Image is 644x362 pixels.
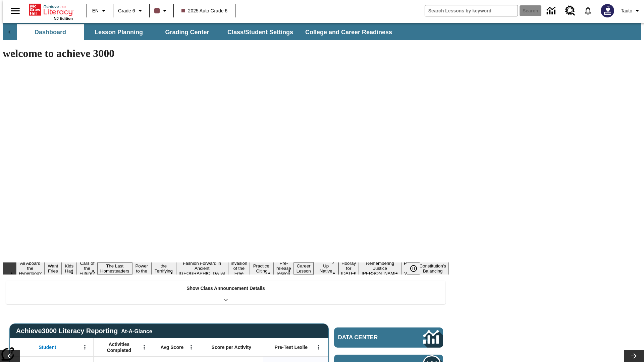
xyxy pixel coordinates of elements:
span: Activities Completed [97,341,141,353]
span: Achieve3000 Literacy Reporting [16,327,152,335]
button: Profile/Settings [618,5,644,17]
button: College and Career Readiness [300,24,397,40]
div: SubNavbar [16,24,398,40]
h1: welcome to achieve 3000 [3,47,449,60]
button: Slide 11 Pre-release lesson [274,260,294,277]
button: Dashboard [17,24,84,40]
button: Slide 7 Attack of the Terrifying Tomatoes [151,257,176,280]
button: Open Menu [139,342,149,352]
button: Pause [407,262,420,275]
span: Grade 6 [118,7,135,14]
a: Notifications [579,2,597,19]
button: Class/Student Settings [222,24,299,40]
div: Show Class Announcement Details [6,281,445,304]
button: Slide 9 The Invasion of the Free CD [228,255,250,282]
button: Slide 6 Solar Power to the People [132,257,152,280]
span: Student [39,344,56,350]
div: At-A-Glance [121,327,152,335]
button: Language: EN, Select a language [89,5,111,17]
button: Slide 10 Mixed Practice: Citing Evidence [250,257,274,280]
button: Slide 2 Do You Want Fries With That? [44,252,61,285]
button: Slide 13 Cooking Up Native Traditions [314,257,338,280]
button: Slide 12 Career Lesson [294,262,314,275]
div: SubNavbar [3,23,641,40]
button: Slide 4 Cars of the Future? [77,260,98,277]
span: Score per Activity [212,344,252,350]
button: Slide 14 Hooray for Constitution Day! [338,260,359,277]
input: search field [425,5,518,16]
span: Tauto [621,7,632,14]
button: Slide 5 The Last Homesteaders [98,262,132,275]
span: Data Center [338,334,401,341]
button: Grading Center [154,24,221,40]
button: Lesson Planning [85,24,152,40]
button: Class color is dark brown. Change class color [152,5,171,17]
span: Avg Score [160,344,183,350]
button: Open Menu [80,342,90,352]
span: Pre-Test Lexile [275,344,308,350]
span: NJ Edition [54,16,73,20]
a: Resource Center, Will open in new tab [561,2,579,20]
p: Show Class Announcement Details [186,285,265,292]
button: Open Menu [314,342,324,352]
button: Lesson carousel, Next [624,350,644,362]
div: Pause [407,262,427,275]
button: Slide 17 The Constitution's Balancing Act [417,257,449,280]
div: Home [29,2,73,20]
button: Slide 1 All Aboard the Hyperloop? [16,260,44,277]
a: Home [29,3,73,16]
a: Data Center [334,327,443,348]
button: Open side menu [5,1,25,21]
span: 2025 Auto Grade 6 [181,7,228,14]
button: Slide 8 Fashion Forward in Ancient Rome [176,260,228,277]
a: Data Center [543,2,561,20]
button: Grade: Grade 6, Select a grade [115,5,147,17]
img: Avatar [601,4,614,17]
button: Open Menu [186,342,196,352]
button: Select a new avatar [597,2,618,19]
span: EN [92,7,99,14]
button: Slide 15 Remembering Justice O'Connor [359,260,401,277]
button: Slide 3 Dirty Jobs Kids Had To Do [62,252,77,285]
div: Previous Tabs [3,24,16,40]
button: Slide 16 Point of View [401,260,417,277]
